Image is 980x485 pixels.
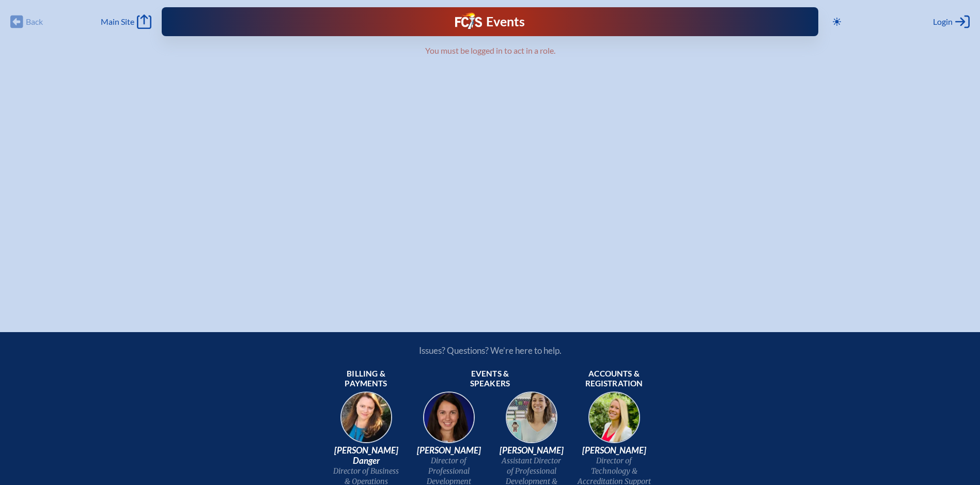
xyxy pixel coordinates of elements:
img: 9c64f3fb-7776-47f4-83d7-46a341952595 [333,388,399,455]
img: 94e3d245-ca72-49ea-9844-ae84f6d33c0f [416,388,482,455]
span: Accounts & registration [577,369,651,389]
span: Billing & payments [329,369,403,389]
p: Issues? Questions? We’re here to help. [308,345,672,356]
span: [PERSON_NAME] [412,445,486,456]
img: 545ba9c4-c691-43d5-86fb-b0a622cbeb82 [499,388,565,455]
div: FCIS Events — Future ready [343,12,637,31]
p: You must be logged in to act in a role. [217,45,763,56]
span: Main Site [101,17,134,27]
span: Login [933,17,953,27]
span: Events & speakers [453,369,527,389]
span: [PERSON_NAME] [577,445,651,456]
h1: Events [486,15,525,28]
span: [PERSON_NAME] Danger [329,445,403,466]
img: b1ee34a6-5a78-4519-85b2-7190c4823173 [581,388,647,455]
a: FCIS LogoEvents [455,12,525,31]
img: Florida Council of Independent Schools [455,12,482,29]
span: [PERSON_NAME] [494,445,569,456]
a: Main Site [101,14,151,29]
